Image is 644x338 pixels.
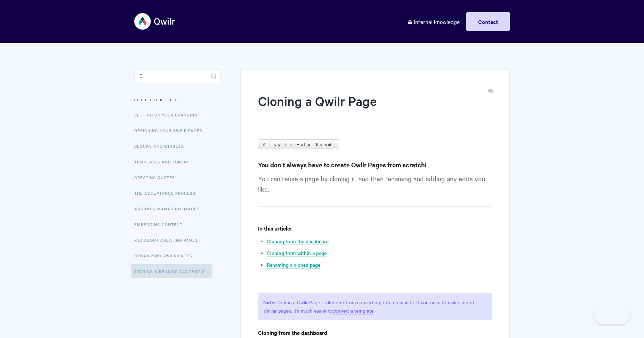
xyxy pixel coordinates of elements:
[267,238,329,245] a: Cloning from the dashboard
[134,69,221,83] input: Search
[258,328,492,337] h4: Cloning from the dashboard
[594,303,630,324] iframe: Toggle Customer Support
[134,139,189,153] a: Blocks and Widgets
[134,123,208,137] a: Designing Your Qwilr Pages
[134,108,203,122] a: Setting up your Branding
[332,307,373,315] a: convert a template
[134,94,221,106] h3: Categories
[267,261,320,269] a: Renaming a cloned page
[258,173,492,207] p: You can reuse a page by cloning it, and then renaming and adding any edits you like.
[134,155,195,169] a: Templates and Tokens
[134,217,188,231] a: Embedding Content
[134,233,203,247] a: FAQ About Creating Pages
[258,139,339,149] a: View in Help Scout
[131,264,212,278] a: Storing & Reusing Content
[263,298,275,306] strong: Note:
[466,12,510,31] a: Contact
[258,224,291,232] strong: In this article:
[258,293,492,320] p: Cloning a Qwilr Page is different from converting it to a template. If you need to make lots of s...
[134,8,176,34] img: Qwilr Help Center
[258,92,482,122] h1: Cloning a Qwilr Page
[488,88,493,96] a: Print this Article
[134,249,198,263] a: Organizing Qwilr Pages
[267,249,327,257] a: Cloning from within a page
[134,202,205,216] a: Adding & Managing Images
[134,186,201,200] a: The Acceptance Process
[258,160,492,170] h3: You don't always have to create Qwilr Pages from scratch!
[134,170,180,184] a: Creating Quotes
[402,12,465,31] a: Internal knowledge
